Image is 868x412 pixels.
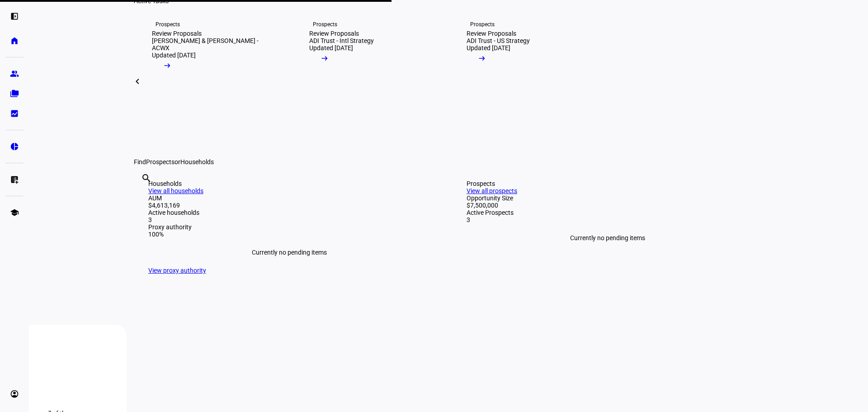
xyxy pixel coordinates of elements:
[152,52,196,59] div: Updated [DATE]
[5,32,24,50] a: home
[5,85,24,103] a: folder_copy
[10,89,19,98] eth-mat-symbol: folder_copy
[10,12,19,21] eth-mat-symbol: left_panel_open
[148,187,203,194] a: View all households
[148,231,430,238] div: 100%
[452,5,602,158] a: ProspectsReview ProposalsADI Trust - US StrategyUpdated [DATE]
[295,5,445,158] a: ProspectsReview ProposalsADI Trust - Intl StrategyUpdated [DATE]
[10,36,19,45] eth-mat-symbol: home
[10,109,19,118] eth-mat-symbol: bid_landscape
[148,202,430,209] div: $4,613,169
[141,185,143,196] input: Enter name of prospect or household
[309,30,359,37] div: Review Proposals
[148,216,430,223] div: 3
[152,30,202,37] div: Review Proposals
[467,209,749,216] div: Active Prospects
[5,104,24,123] a: bid_landscape
[180,158,214,166] span: Households
[467,44,510,52] div: Updated [DATE]
[470,21,495,28] div: Prospects
[10,69,19,78] eth-mat-symbol: group
[148,194,430,202] div: AUM
[477,54,486,63] mat-icon: arrow_right_alt
[313,21,337,28] div: Prospects
[467,223,749,252] div: Currently no pending items
[141,173,152,184] mat-icon: search
[148,180,430,187] div: Households
[148,223,430,231] div: Proxy authority
[148,267,206,274] a: View proxy authority
[148,209,430,216] div: Active households
[132,76,143,87] mat-icon: chevron_left
[467,180,749,187] div: Prospects
[10,208,19,217] eth-mat-symbol: school
[467,30,516,37] div: Review Proposals
[467,202,749,209] div: $7,500,000
[309,44,353,52] div: Updated [DATE]
[320,54,329,63] mat-icon: arrow_right_alt
[146,158,175,166] span: Prospects
[10,142,19,151] eth-mat-symbol: pie_chart
[467,187,517,194] a: View all prospects
[156,21,180,28] div: Prospects
[152,37,273,52] div: [PERSON_NAME] & [PERSON_NAME] - ACWX
[5,137,24,156] a: pie_chart
[148,238,430,267] div: Currently no pending items
[163,61,172,70] mat-icon: arrow_right_alt
[10,389,19,398] eth-mat-symbol: account_circle
[134,158,763,166] div: Find or
[137,5,288,158] a: ProspectsReview Proposals[PERSON_NAME] & [PERSON_NAME] - ACWXUpdated [DATE]
[467,37,530,44] div: ADI Trust - US Strategy
[309,37,374,44] div: ADI Trust - Intl Strategy
[5,65,24,83] a: group
[467,194,749,202] div: Opportunity Size
[467,216,749,223] div: 3
[10,175,19,184] eth-mat-symbol: list_alt_add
